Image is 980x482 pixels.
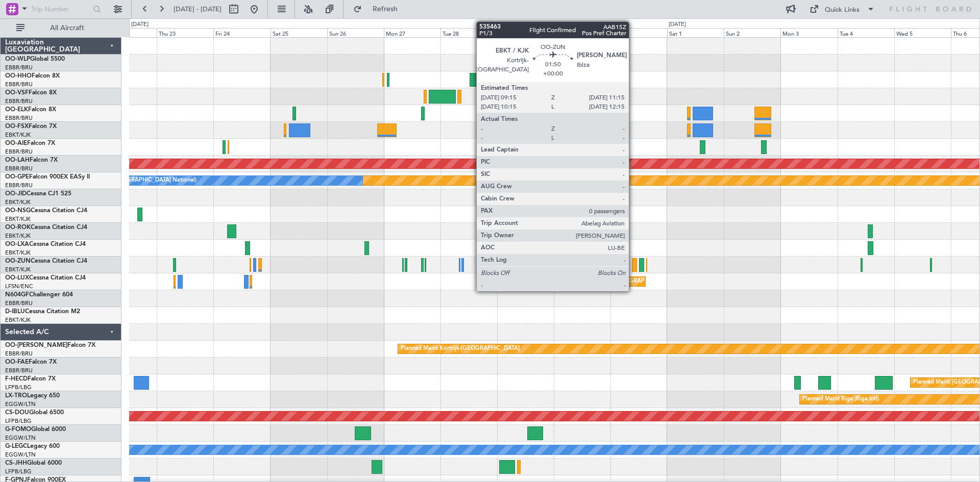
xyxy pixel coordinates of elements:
a: EBKT/KJK [5,266,31,273]
div: Thu 23 [157,28,213,37]
a: EGGW/LTN [5,434,36,442]
div: [DATE] [669,20,686,29]
a: OO-ELKFalcon 8X [5,107,56,113]
a: OO-HHOFalcon 8X [5,73,60,79]
a: LFPB/LBG [5,384,32,391]
a: F-HECDFalcon 7X [5,376,56,382]
span: All Aircraft [27,24,108,32]
div: Sun 2 [724,28,780,37]
div: Planned Maint Riga (Riga Intl) [802,392,879,407]
a: OO-[PERSON_NAME]Falcon 7X [5,342,95,348]
a: G-FOMOGlobal 6000 [5,426,66,433]
span: OO-LAH [5,157,30,163]
span: [DATE] - [DATE] [174,5,222,14]
a: OO-VSFFalcon 8X [5,90,57,96]
span: OO-AIE [5,140,27,146]
a: OO-ZUNCessna Citation CJ4 [5,258,87,264]
div: Tue 4 [838,28,894,37]
div: Planned Maint Kortrijk-[GEOGRAPHIC_DATA] [401,341,520,357]
a: OO-LAHFalcon 7X [5,157,58,163]
a: OO-JIDCessna CJ1 525 [5,191,71,197]
span: OO-ROK [5,224,31,231]
span: OO-ZUN [5,258,31,264]
a: OO-AIEFalcon 7X [5,140,55,146]
div: Fri 31 [610,28,667,37]
a: EGGW/LTN [5,451,36,459]
div: Planned Maint [GEOGRAPHIC_DATA] ([GEOGRAPHIC_DATA]) [514,274,675,289]
a: EBKT/KJK [5,215,31,223]
div: Mon 27 [384,28,440,37]
a: EBBR/BRU [5,97,33,105]
a: OO-LUXCessna Citation CJ4 [5,275,86,281]
a: OO-FSXFalcon 7X [5,123,57,130]
span: OO-GPE [5,174,29,180]
a: OO-WLPGlobal 5500 [5,56,65,62]
div: Tue 28 [440,28,497,37]
span: OO-LXA [5,241,29,247]
a: LFPB/LBG [5,468,32,475]
a: OO-LXACessna Citation CJ4 [5,241,86,247]
a: EBBR/BRU [5,64,33,71]
a: EBBR/BRU [5,165,33,172]
span: Refresh [364,6,407,13]
a: CS-DOUGlobal 6500 [5,410,64,416]
span: OO-WLP [5,56,30,62]
span: G-FOMO [5,426,31,433]
a: LFPB/LBG [5,417,32,425]
span: CS-DOU [5,410,29,416]
a: G-LEGCLegacy 600 [5,443,60,449]
a: OO-GPEFalcon 900EX EASy II [5,174,90,180]
span: OO-HHO [5,73,32,79]
span: CS-JHH [5,460,27,466]
a: D-IBLUCessna Citation M2 [5,309,80,315]
div: [DATE] [131,20,149,29]
a: OO-ROKCessna Citation CJ4 [5,224,87,231]
input: Trip Number [31,2,90,17]
span: OO-[PERSON_NAME] [5,342,67,348]
div: Fri 24 [213,28,270,37]
div: Sat 1 [667,28,724,37]
a: EBKT/KJK [5,131,31,139]
div: Quick Links [825,5,860,15]
a: EBKT/KJK [5,316,31,324]
span: OO-JID [5,191,27,197]
a: EBBR/BRU [5,299,33,307]
div: Sun 26 [327,28,384,37]
span: G-LEGC [5,443,27,449]
a: CS-JHHGlobal 6000 [5,460,62,466]
a: EBBR/BRU [5,367,33,374]
a: EBBR/BRU [5,148,33,156]
div: Mon 3 [780,28,837,37]
a: EBBR/BRU [5,182,33,189]
div: Sat 25 [271,28,327,37]
span: LX-TRO [5,393,27,399]
span: OO-ELK [5,107,28,113]
a: N604GFChallenger 604 [5,292,73,298]
button: Refresh [349,1,410,17]
span: OO-VSF [5,90,29,96]
a: EBKT/KJK [5,232,31,240]
span: F-HECD [5,376,28,382]
span: OO-FAE [5,359,29,365]
a: EBKT/KJK [5,198,31,206]
button: Quick Links [804,1,880,17]
span: OO-NSG [5,208,31,214]
a: EGGW/LTN [5,400,36,408]
div: Wed 5 [894,28,951,37]
a: OO-FAEFalcon 7X [5,359,57,365]
span: D-IBLU [5,309,25,315]
div: Wed 29 [497,28,554,37]
div: Thu 30 [554,28,610,37]
a: LFSN/ENC [5,283,33,290]
span: OO-FSX [5,123,29,130]
a: EBBR/BRU [5,81,33,88]
a: EBKT/KJK [5,249,31,257]
button: All Aircraft [11,20,111,36]
a: LX-TROLegacy 650 [5,393,60,399]
a: EBBR/BRU [5,114,33,122]
span: OO-LUX [5,275,29,281]
span: N604GF [5,292,29,298]
a: EBBR/BRU [5,350,33,358]
a: OO-NSGCessna Citation CJ4 [5,208,87,214]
